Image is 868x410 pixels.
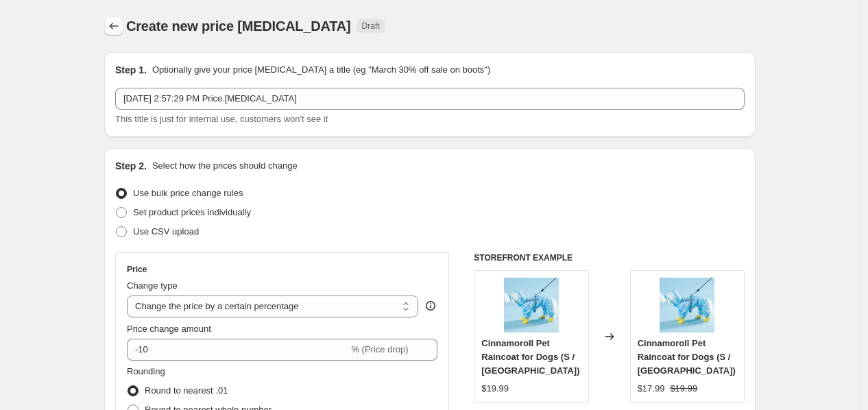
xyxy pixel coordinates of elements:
[133,188,243,198] span: Use bulk price change rules
[424,299,437,313] div: help
[104,16,123,36] button: Price change jobs
[127,324,211,334] span: Price change amount
[115,114,328,124] span: This title is just for internal use, customers won't see it
[362,21,380,32] span: Draft
[133,207,251,217] span: Set product prices individually
[126,19,351,34] span: Create new price [MEDICAL_DATA]
[115,63,147,77] h2: Step 1.
[145,385,228,396] span: Round to nearest .01
[351,344,408,354] span: % (Price drop)
[127,366,165,376] span: Rounding
[670,382,697,396] strike: $19.99
[115,159,147,173] h2: Step 2.
[115,88,745,110] input: 30% off holiday sale
[504,278,559,333] img: Sd3e6022871f24970b5c5b7cf0ed439326_80x.webp
[152,159,298,173] p: Select how the prices should change
[481,382,509,396] div: $19.99
[481,338,579,376] span: Cinnamoroll Pet Raincoat for Dogs (S / [GEOGRAPHIC_DATA])
[638,382,665,396] div: $17.99
[474,252,745,263] h6: STOREFRONT EXAMPLE
[152,63,490,77] p: Optionally give your price [MEDICAL_DATA] a title (eg "March 30% off sale on boots")
[660,278,714,333] img: Sd3e6022871f24970b5c5b7cf0ed439326_80x.webp
[133,226,199,237] span: Use CSV upload
[638,338,736,376] span: Cinnamoroll Pet Raincoat for Dogs (S / [GEOGRAPHIC_DATA])
[127,339,348,361] input: -15
[127,280,178,291] span: Change type
[127,264,147,275] h3: Price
